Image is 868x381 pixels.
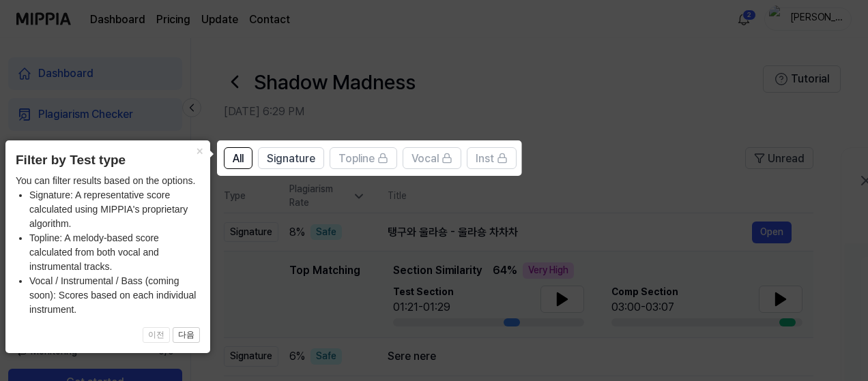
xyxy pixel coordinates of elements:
li: Vocal / Instrumental / Bass (coming soon): Scores based on each individual instrument. [29,274,200,317]
button: Inst [467,147,517,169]
span: Inst [476,151,494,167]
button: Close [188,140,210,159]
span: Topline [338,151,375,167]
li: Topline: A melody-based score calculated from both vocal and instrumental tracks. [29,231,200,274]
span: Signature [267,151,315,167]
div: You can filter results based on the options. [16,174,200,317]
button: Signature [258,147,324,169]
button: Topline [330,147,397,169]
button: All [224,147,252,169]
button: Vocal [403,147,461,169]
li: Signature: A representative score calculated using MIPPIA's proprietary algorithm. [29,188,200,231]
span: Vocal [411,151,439,167]
button: 다음 [173,327,200,344]
span: All [233,151,244,167]
header: Filter by Test type [16,151,200,170]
